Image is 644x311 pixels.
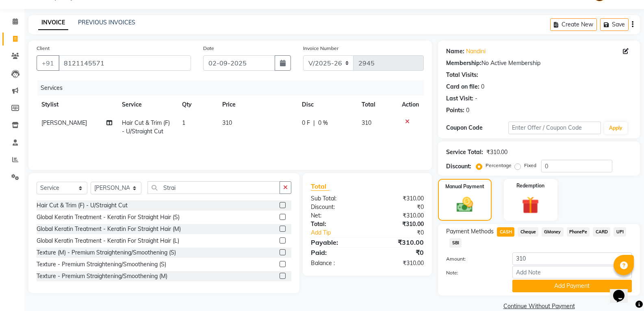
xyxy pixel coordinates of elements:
[516,182,544,189] label: Redemption
[440,302,638,311] a: Continue Without Payment
[446,227,494,236] span: Payment Methods
[512,280,632,292] button: Add Payment
[357,96,397,114] th: Total
[37,248,176,257] div: Texture (M) - Premium Straightening/Smoothening (S)
[440,255,506,263] label: Amount:
[59,55,191,71] input: Search by Name/Mobile/Email/Code
[37,201,128,210] div: Hair Cut & Trim (F) - U/Straight Cut
[37,55,59,71] button: +91
[305,211,367,220] div: Net:
[367,211,430,220] div: ₹310.00
[37,225,181,233] div: Global Keratin Treatment - Keratin For Straight Hair (M)
[446,59,481,67] div: Membership:
[446,71,478,79] div: Total Visits:
[78,19,135,26] a: PREVIOUS INVOICES
[37,80,430,96] div: Services
[367,203,430,211] div: ₹0
[122,119,170,135] span: Hair Cut & Trim (F) - U/Straight Cut
[567,227,590,237] span: PhonePe
[367,220,430,228] div: ₹310.00
[600,18,629,31] button: Save
[440,269,506,276] label: Note:
[446,83,479,91] div: Card on file:
[41,119,87,126] span: [PERSON_NAME]
[305,248,367,257] div: Paid:
[542,227,564,237] span: GMoney
[37,272,167,281] div: Texture - Premium Straightening/Smoothening (M)
[475,94,477,103] div: -
[446,59,632,67] div: No Active Membership
[593,227,610,237] span: CARD
[516,194,544,216] img: _gift.svg
[367,248,430,257] div: ₹0
[614,227,626,237] span: UPI
[397,96,424,114] th: Action
[303,45,338,52] label: Invoice Number
[38,15,68,30] a: INVOICE
[518,227,538,237] span: Cheque
[486,162,512,169] label: Percentage
[367,194,430,203] div: ₹310.00
[451,195,478,214] img: _cash.svg
[481,83,484,91] div: 0
[550,18,597,31] button: Create New
[37,96,117,114] th: Stylist
[305,203,367,211] div: Discount:
[305,220,367,228] div: Total:
[446,106,464,115] div: Points:
[367,259,430,268] div: ₹310.00
[37,213,180,222] div: Global Keratin Treatment - Keratin For Straight Hair (S)
[37,260,166,269] div: Texture - Premium Straightening/Smoothening (S)
[512,252,632,265] input: Amount
[222,119,232,126] span: 310
[305,259,367,268] div: Balance :
[203,45,214,52] label: Date
[305,237,367,247] div: Payable:
[610,278,636,303] iframe: chat widget
[305,228,378,237] a: Add Tip
[313,119,315,127] span: |
[362,119,371,126] span: 310
[147,181,280,194] input: Search or Scan
[449,238,462,248] span: SBI
[446,47,464,56] div: Name:
[177,96,217,114] th: Qty
[117,96,177,114] th: Service
[446,148,483,157] div: Service Total:
[182,119,185,126] span: 1
[297,96,357,114] th: Disc
[445,183,484,190] label: Manual Payment
[311,182,330,191] span: Total
[512,266,632,278] input: Add Note
[508,122,601,134] input: Enter Offer / Coupon Code
[497,227,514,237] span: CASH
[446,124,508,132] div: Coupon Code
[37,237,179,245] div: Global Keratin Treatment - Keratin For Straight Hair (L)
[37,45,50,52] label: Client
[367,237,430,247] div: ₹310.00
[446,162,471,171] div: Discount:
[466,47,486,56] a: Nandini
[466,106,469,115] div: 0
[302,119,310,127] span: 0 F
[604,122,627,134] button: Apply
[305,194,367,203] div: Sub Total:
[378,228,430,237] div: ₹0
[446,94,473,103] div: Last Visit:
[524,162,536,169] label: Fixed
[217,96,297,114] th: Price
[318,119,328,127] span: 0 %
[486,148,507,157] div: ₹310.00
